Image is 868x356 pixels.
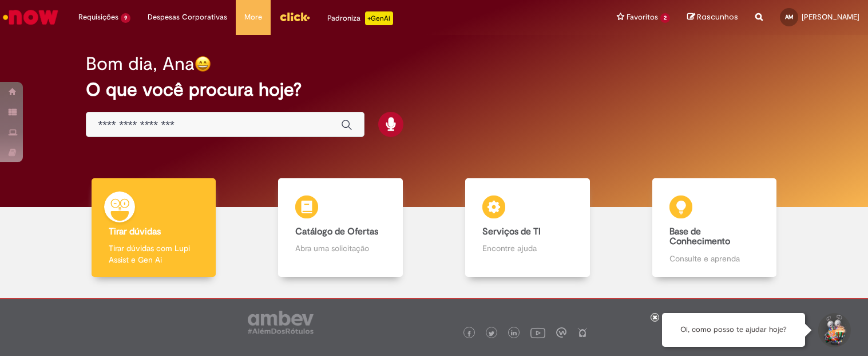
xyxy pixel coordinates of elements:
[109,242,199,265] p: Tirar dúvidas com Lupi Assist e Gen Ai
[511,330,517,337] img: logo_footer_linkedin.png
[489,331,494,337] img: logo_footer_twitter.png
[530,325,545,340] img: logo_footer_youtube.png
[86,54,195,74] h2: Bom dia, Ana
[86,80,782,100] h2: O que você procura hoje?
[687,12,738,23] a: Rascunhos
[627,11,658,23] span: Favoritos
[482,226,541,237] b: Serviços de TI
[78,11,118,23] span: Requisições
[556,327,566,338] img: logo_footer_workplace.png
[577,327,588,338] img: logo_footer_naosei.png
[148,11,227,23] span: Despesas Corporativas
[247,178,434,277] a: Catálogo de Ofertas Abra uma solicitação
[244,11,262,23] span: More
[669,253,759,264] p: Consulte e aprenda
[697,11,738,22] span: Rascunhos
[785,13,794,21] span: AM
[1,6,60,29] img: ServiceNow
[434,178,621,277] a: Serviços de TI Encontre ajuda
[109,226,161,237] b: Tirar dúvidas
[669,226,730,248] b: Base de Conhecimento
[295,242,385,254] p: Abra uma solicitação
[365,11,393,25] p: +GenAi
[248,311,314,334] img: logo_footer_ambev_rotulo_gray.png
[482,242,572,254] p: Encontre ajuda
[817,313,851,347] button: Iniciar Conversa de Suporte
[660,13,670,23] span: 2
[466,331,472,337] img: logo_footer_facebook.png
[327,11,393,25] div: Padroniza
[195,56,211,72] img: happy-face.png
[662,313,805,347] div: Oi, como posso te ajudar hoje?
[802,12,859,22] span: [PERSON_NAME]
[279,8,310,25] img: click_logo_yellow_360x200.png
[121,13,130,23] span: 9
[295,226,378,237] b: Catálogo de Ofertas
[621,178,808,277] a: Base de Conhecimento Consulte e aprenda
[60,178,247,277] a: Tirar dúvidas Tirar dúvidas com Lupi Assist e Gen Ai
